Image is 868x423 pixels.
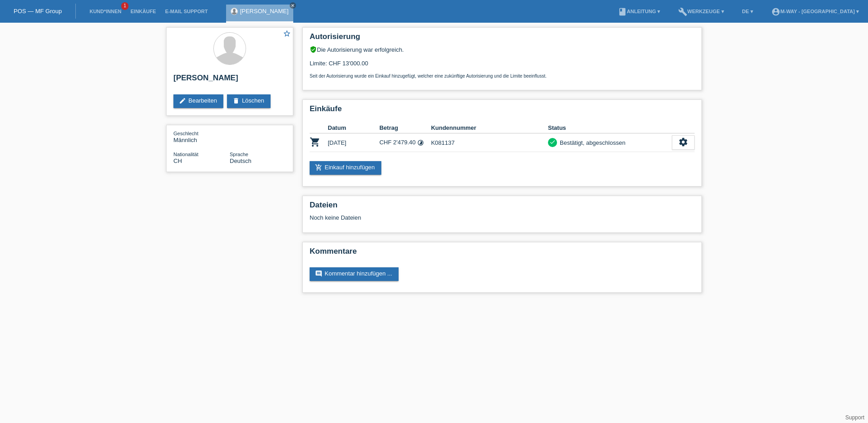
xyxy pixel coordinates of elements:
[173,131,198,136] span: Geschlecht
[126,9,160,14] a: Einkäufe
[417,139,424,146] i: 24 Raten
[618,7,627,16] i: book
[380,133,431,152] td: CHF 2'479.40
[310,137,321,148] i: POSP00026408
[173,157,182,164] span: Schweiz
[161,9,212,14] a: E-Mail Support
[173,94,223,108] a: editBearbeiten
[845,414,864,421] a: Support
[315,270,322,277] i: comment
[232,97,240,104] i: delete
[227,94,271,108] a: deleteLöschen
[310,32,695,46] h2: Autorisierung
[310,46,317,53] i: verified_user
[291,3,295,8] i: close
[310,53,695,79] div: Limite: CHF 13'000.00
[549,139,556,145] i: check
[310,201,695,214] h2: Dateien
[678,137,688,147] i: settings
[431,133,548,152] td: K081137
[310,214,587,221] div: Noch keine Dateien
[173,74,286,87] h2: [PERSON_NAME]
[290,2,296,9] a: close
[310,161,381,175] a: add_shopping_cartEinkauf hinzufügen
[310,46,695,53] div: Die Autorisierung war erfolgreich.
[310,247,695,261] h2: Kommentare
[230,157,252,164] span: Deutsch
[173,152,198,157] span: Nationalität
[771,7,780,16] i: account_circle
[315,164,322,171] i: add_shopping_cart
[674,9,729,14] a: buildWerkzeuge ▾
[767,9,863,14] a: account_circlem-way - [GEOGRAPHIC_DATA] ▾
[548,123,672,133] th: Status
[738,9,758,14] a: DE ▾
[310,267,399,281] a: commentKommentar hinzufügen ...
[328,123,380,133] th: Datum
[14,8,62,15] a: POS — MF Group
[310,74,695,79] p: Seit der Autorisierung wurde ein Einkauf hinzugefügt, welcher eine zukünftige Autorisierung und d...
[121,2,128,10] span: 1
[240,8,289,15] a: [PERSON_NAME]
[179,97,186,104] i: edit
[230,152,248,157] span: Sprache
[283,30,291,38] i: star_border
[310,104,695,118] h2: Einkäufe
[85,9,126,14] a: Kund*innen
[431,123,548,133] th: Kundennummer
[283,30,291,39] a: star_border
[613,9,665,14] a: bookAnleitung ▾
[678,7,687,16] i: build
[380,123,431,133] th: Betrag
[328,133,380,152] td: [DATE]
[173,130,230,143] div: Männlich
[557,138,626,148] div: Bestätigt, abgeschlossen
